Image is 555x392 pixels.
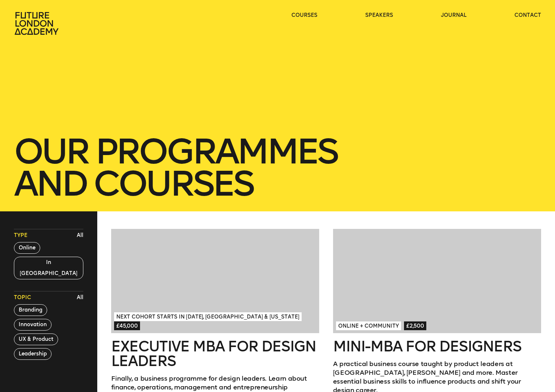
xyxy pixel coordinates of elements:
h2: Mini-MBA for Designers [333,339,541,354]
a: speakers [365,12,393,19]
button: Innovation [14,319,52,331]
span: Online + Community [336,321,401,330]
button: Branding [14,304,47,316]
span: £2,500 [404,321,426,330]
h1: our Programmes and courses [14,135,541,200]
span: Topic [14,294,31,301]
button: All [75,292,85,303]
a: courses [291,12,317,19]
span: Next Cohort Starts in [DATE], [GEOGRAPHIC_DATA] & [US_STATE] [114,312,302,321]
span: £45,000 [114,321,140,330]
a: contact [514,12,541,19]
span: Type [14,232,27,239]
button: UX & Product [14,333,58,345]
button: Leadership [14,348,52,360]
a: journal [441,12,467,19]
button: In [GEOGRAPHIC_DATA] [14,257,83,279]
button: All [75,230,85,241]
button: Online [14,242,40,254]
p: Finally, a business programme for design leaders. Learn about finance, operations, management and... [111,374,319,392]
h2: Executive MBA for Design Leaders [111,339,319,368]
